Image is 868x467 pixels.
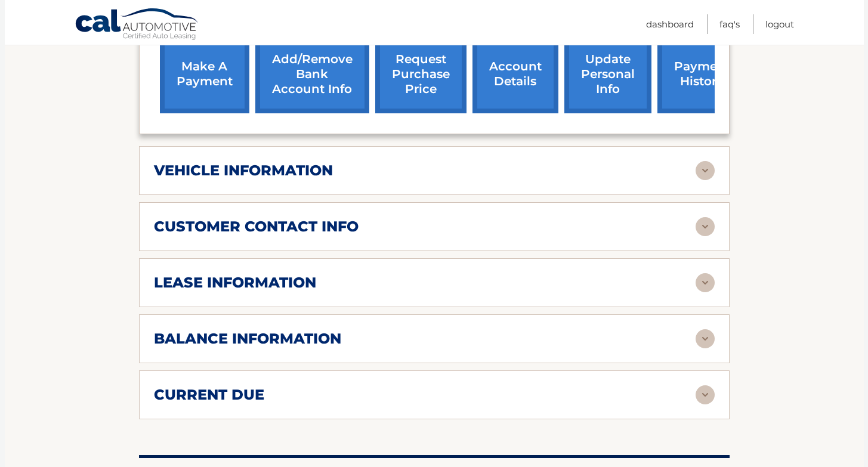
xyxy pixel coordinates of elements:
a: Logout [765,14,794,34]
h2: current due [154,386,264,404]
img: accordion-rest.svg [696,161,715,180]
a: make a payment [160,35,249,113]
a: payment history [657,35,747,113]
a: Dashboard [646,14,694,34]
img: accordion-rest.svg [696,329,715,348]
h2: vehicle information [154,162,333,180]
h2: customer contact info [154,218,359,236]
a: FAQ's [719,14,740,34]
a: account details [472,35,558,113]
a: Add/Remove bank account info [255,35,369,113]
a: request purchase price [375,35,467,113]
a: update personal info [564,35,651,113]
img: accordion-rest.svg [696,273,715,292]
h2: balance information [154,330,341,348]
img: accordion-rest.svg [696,385,715,404]
a: Cal Automotive [75,8,200,42]
img: accordion-rest.svg [696,217,715,236]
h2: lease information [154,274,316,292]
